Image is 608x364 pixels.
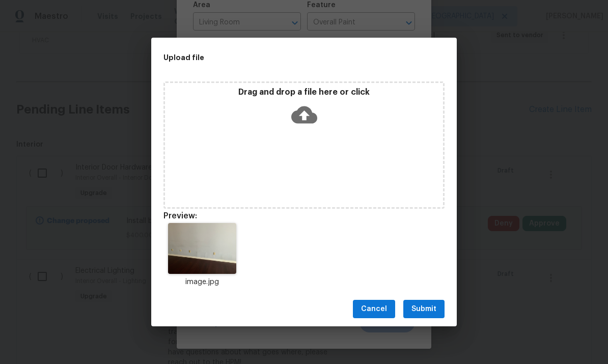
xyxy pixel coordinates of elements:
[403,300,445,319] button: Submit
[165,87,443,98] p: Drag and drop a file here or click
[411,303,436,316] span: Submit
[361,303,387,316] span: Cancel
[353,300,395,319] button: Cancel
[163,277,241,288] p: image.jpg
[163,52,399,63] h2: Upload file
[168,223,236,274] img: Z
